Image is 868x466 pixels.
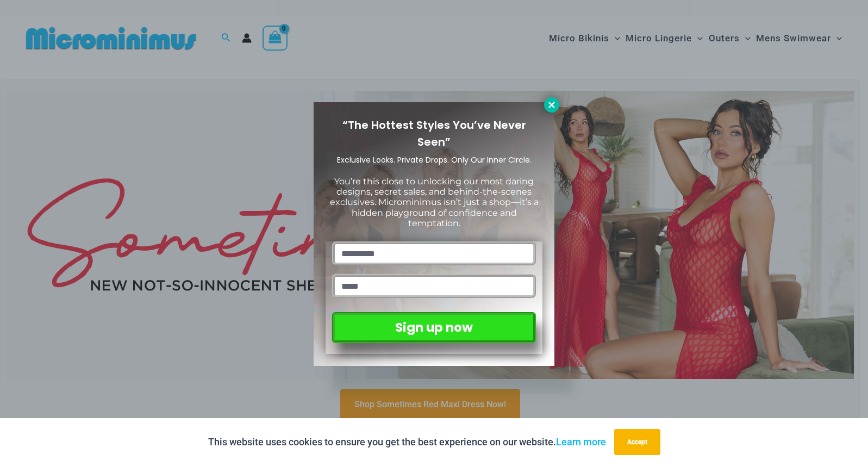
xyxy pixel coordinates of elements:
a: Learn more [556,436,606,448]
button: Accept [614,429,660,455]
span: You’re this close to unlocking our most daring designs, secret sales, and behind-the-scenes exclu... [330,176,539,228]
button: Sign up now [332,312,536,343]
button: Close [544,97,559,113]
p: This website uses cookies to ensure you get the best experience on our website. [208,434,606,450]
span: “The Hottest Styles You’ve Never Seen” [342,117,526,150]
span: Exclusive Looks. Private Drops. Only Our Inner Circle. [337,154,532,165]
